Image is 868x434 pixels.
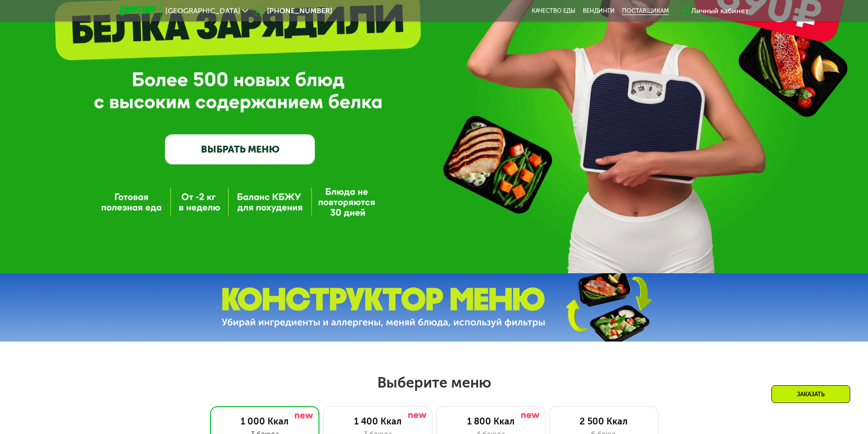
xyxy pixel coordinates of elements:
h2: Выберите меню [29,373,839,392]
div: 2 500 Ккал [559,416,649,427]
span: [GEOGRAPHIC_DATA] [165,7,240,15]
a: Вендинги [583,7,615,15]
a: ВЫБРАТЬ МЕНЮ [165,134,315,164]
div: 1 400 Ккал [333,416,423,427]
a: [PHONE_NUMBER] [252,5,332,16]
div: 1 000 Ккал [220,416,310,427]
div: Личный кабинет [691,5,749,16]
div: 1 800 Ккал [446,416,536,427]
div: поставщикам [622,7,669,15]
div: Заказать [771,385,850,403]
a: Качество еды [532,7,575,15]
